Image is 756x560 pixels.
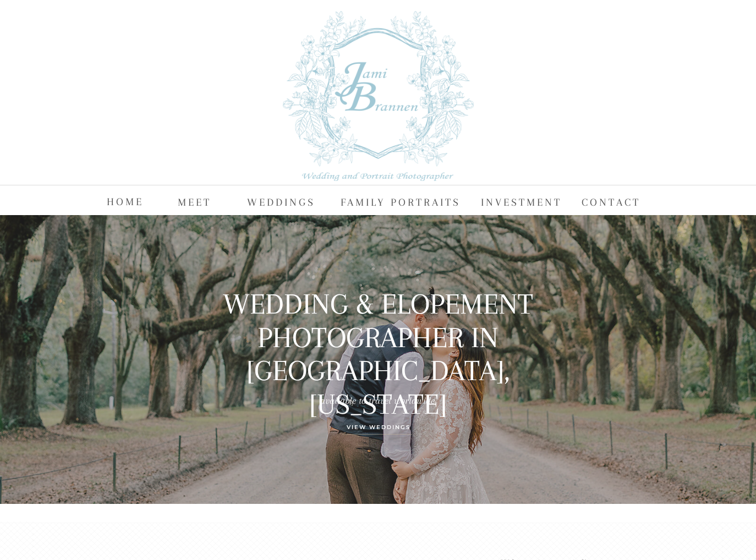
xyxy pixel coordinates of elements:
a: WEDDINGS [247,193,316,210]
a: HOME [107,193,144,209]
a: CONTACT [582,193,651,210]
a: MEET [178,193,213,210]
a: View Weddings [320,422,437,441]
p: available to travel worldwide [231,392,524,401]
a: FAMILY PORTRAITS [341,193,464,210]
h1: Wedding & Elopement photographer in [GEOGRAPHIC_DATA], [US_STATE] [197,288,559,382]
a: Investment [481,193,564,210]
